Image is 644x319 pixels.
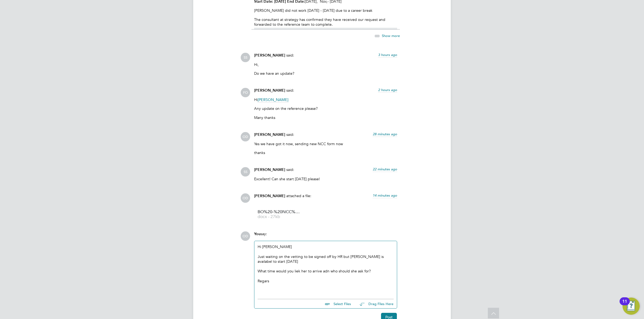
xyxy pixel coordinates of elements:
[258,244,394,293] div: Hi [PERSON_NAME]
[355,298,394,310] button: Drag Files Here
[258,210,301,219] a: BO%20-%20NCC%20Vetting%20Form docx - 27kb
[241,132,250,141] span: OD
[373,193,397,198] span: 14 minutes ago
[373,167,397,171] span: 22 minutes ago
[258,254,394,264] div: Just waiting on the vetting to be signed off by HR but [PERSON_NAME] is availabel to start [DATE]
[254,71,397,76] p: Do we have an update?
[254,167,285,172] span: [PERSON_NAME]
[258,97,288,102] span: [PERSON_NAME]
[254,141,397,146] p: Yes we have got it now, sending new NCC form now
[254,17,397,27] p: The consultant at strategy has confirmed they have received our request and forwarded to the refe...
[254,132,285,137] span: [PERSON_NAME]
[254,8,397,13] p: [PERSON_NAME] did not work [DATE] - [DATE] due to a career break
[378,88,397,92] span: 2 hours ago
[382,33,400,38] span: Show more
[241,193,250,203] span: OD
[241,88,250,97] span: FO
[241,167,250,177] span: SS
[623,298,640,315] button: Open Resource Center, 11 new notifications
[254,115,397,120] p: Many thanks
[241,231,250,241] span: OD
[254,88,285,93] span: [PERSON_NAME]
[254,231,397,241] div: say:
[241,53,250,62] span: SS
[254,150,397,155] p: thanks
[373,132,397,136] span: 28 minutes ago
[254,194,285,198] span: [PERSON_NAME]
[254,177,397,181] p: Excellent! Can she start [DATE] please!
[254,232,261,236] span: You
[258,210,301,214] span: BO%20-%20NCC%20Vetting%20Form
[258,215,301,219] span: docx - 27kb
[254,62,397,67] p: Hi,
[286,53,294,58] span: said:
[286,193,311,198] span: attached a file:
[286,167,294,172] span: said:
[254,53,285,58] span: [PERSON_NAME]
[254,97,397,102] p: Hi
[286,132,294,137] span: said:
[258,279,394,283] div: Regars
[378,52,397,57] span: 3 hours ago
[622,301,627,308] div: 11
[286,88,294,93] span: said:
[254,106,397,111] p: Any update on the reference please?
[258,269,394,273] div: What time would you liek her to arrive adn who should she ask for?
